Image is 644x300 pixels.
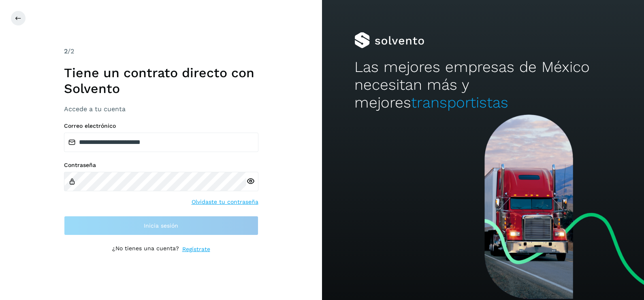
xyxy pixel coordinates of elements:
h3: Accede a tu cuenta [64,105,258,113]
span: transportistas [411,94,508,111]
span: 2 [64,47,68,55]
button: Inicia sesión [64,216,258,235]
a: Regístrate [182,245,210,254]
h2: Las mejores empresas de México necesitan más y mejores [354,58,612,112]
label: Correo electrónico [64,123,258,129]
p: ¿No tienes una cuenta? [112,245,179,254]
label: Contraseña [64,162,258,169]
span: Inicia sesión [144,223,178,228]
div: /2 [64,46,258,56]
a: Olvidaste tu contraseña [192,198,258,206]
h1: Tiene un contrato directo con Solvento [64,65,258,96]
